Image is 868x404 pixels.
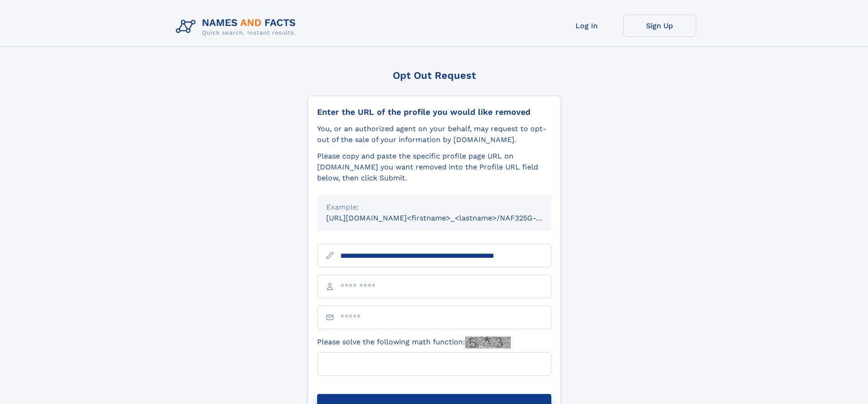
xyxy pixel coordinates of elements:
a: Sign Up [623,15,696,37]
small: [URL][DOMAIN_NAME]<firstname>_<lastname>/NAF325G-xxxxxxxx [326,214,569,222]
label: Please solve the following math function: [317,337,511,348]
img: Logo Names and Facts [172,15,303,39]
div: Opt Out Request [308,70,561,81]
div: Example: [326,202,542,213]
a: Log In [550,15,623,37]
div: Please copy and paste the specific profile page URL on [DOMAIN_NAME] you want removed into the Pr... [317,151,551,184]
div: Enter the URL of the profile you would like removed [317,107,551,117]
div: You, or an authorized agent on your behalf, may request to opt-out of the sale of your informatio... [317,123,551,145]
